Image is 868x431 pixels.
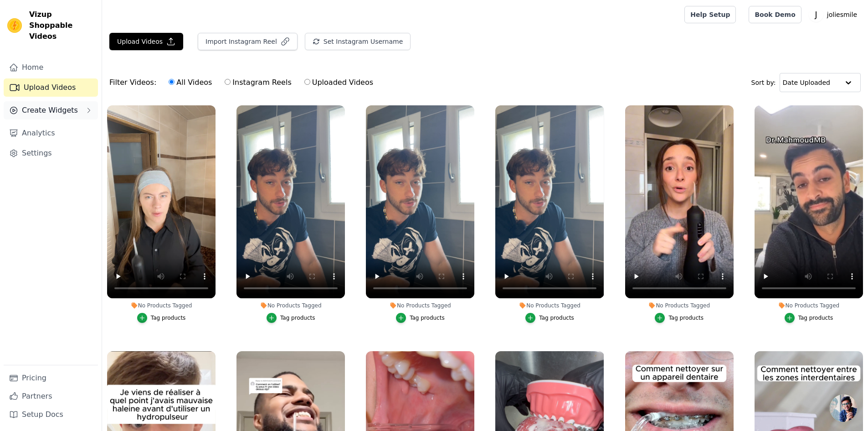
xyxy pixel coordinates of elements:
[684,6,736,23] a: Help Setup
[137,313,186,323] button: Tag products
[410,314,445,322] div: Tag products
[4,101,98,119] button: Create Widgets
[305,33,411,50] button: Set Instagram Username
[29,9,94,42] span: Vizup Shoppable Videos
[224,77,292,88] label: Instagram Reels
[539,314,574,322] div: Tag products
[809,6,861,23] button: J joliesmile
[4,124,98,142] a: Analytics
[198,33,298,50] button: Import Instagram Reel
[396,313,445,323] button: Tag products
[4,405,98,424] a: Setup Docs
[798,314,833,322] div: Tag products
[4,387,98,405] a: Partners
[366,302,474,309] div: No Products Tagged
[22,105,78,116] span: Create Widgets
[225,79,231,85] input: Instagram Reels
[107,302,216,309] div: No Products Tagged
[655,313,704,323] button: Tag products
[109,72,378,93] div: Filter Videos:
[267,313,315,323] button: Tag products
[668,314,704,322] div: Tag products
[7,18,22,33] img: Vizup
[749,6,801,23] a: Book Demo
[151,314,186,322] div: Tag products
[823,6,861,23] p: joliesmile
[109,33,183,50] button: Upload Videos
[304,77,374,88] label: Uploaded Videos
[814,10,817,19] text: J
[4,78,98,97] a: Upload Videos
[751,73,861,92] div: Sort by:
[525,313,574,323] button: Tag products
[169,79,175,85] input: All Videos
[625,302,734,309] div: No Products Tagged
[4,58,98,77] a: Home
[755,302,863,309] div: No Products Tagged
[830,395,857,422] div: Ouvrir le chat
[495,302,604,309] div: No Products Tagged
[4,144,98,162] a: Settings
[4,369,98,387] a: Pricing
[168,77,212,88] label: All Videos
[236,302,345,309] div: No Products Tagged
[280,314,315,322] div: Tag products
[785,313,833,323] button: Tag products
[304,79,310,85] input: Uploaded Videos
